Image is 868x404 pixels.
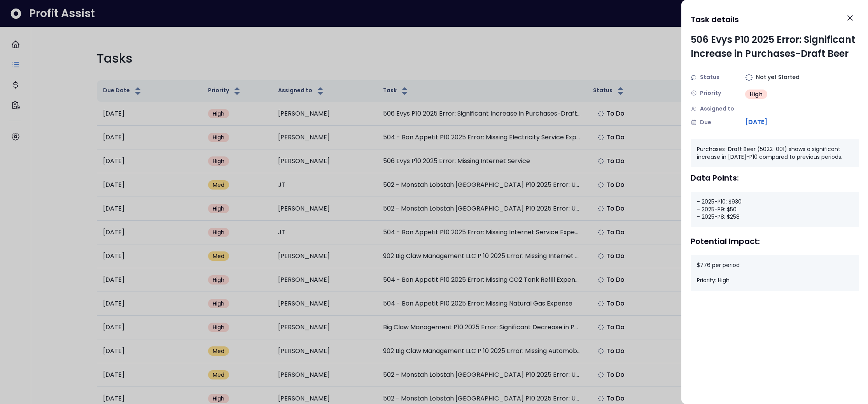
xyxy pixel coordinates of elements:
[745,118,767,127] span: [DATE]
[691,192,859,227] div: - 2025-P10: $930 - 2025-P9: $50 - 2025-P8: $258
[691,139,859,167] div: Purchases-Draft Beer (5022-001) shows a significant increase in [DATE]-P10 compared to previous p...
[700,73,719,81] span: Status
[756,73,800,81] span: Not yet Started
[691,74,697,81] img: Status
[691,237,859,246] div: Potential Impact:
[691,33,859,61] div: 506 Evys P10 2025 Error: Significant Increase in Purchases-Draft Beer
[691,255,859,291] div: $776 per period Priority: High
[700,118,711,126] span: Due
[842,9,859,26] button: Close
[691,12,739,26] h1: Task details
[700,105,734,113] span: Assigned to
[750,90,763,98] span: High
[700,89,721,97] span: Priority
[691,173,859,183] div: Data Points:
[745,74,753,81] img: Not yet Started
